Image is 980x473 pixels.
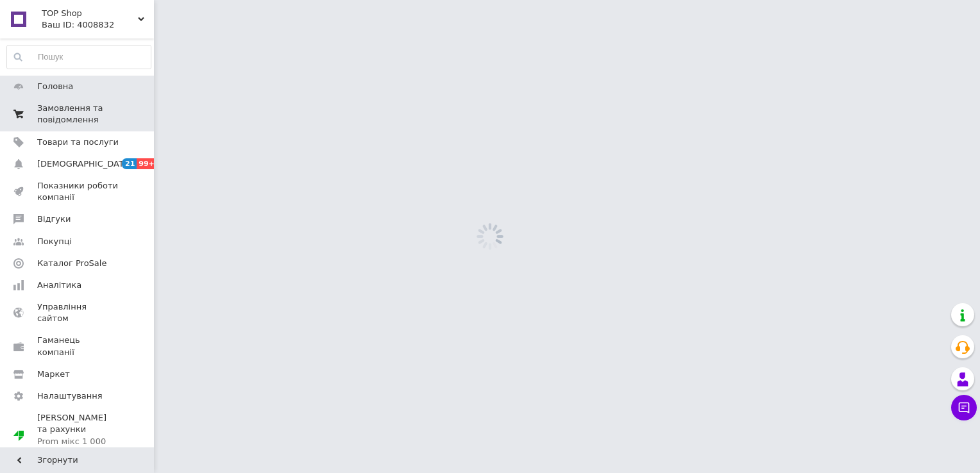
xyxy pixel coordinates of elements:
[37,279,81,291] span: Аналітика
[37,180,119,203] span: Показники роботи компанії
[37,258,106,269] span: Каталог ProSale
[122,158,137,169] span: 21
[37,137,119,148] span: Товари та послуги
[37,369,70,380] span: Маркет
[37,412,119,459] span: [PERSON_NAME] та рахунки
[42,19,154,31] div: Ваш ID: 4008832
[42,8,138,19] span: TOP Shop
[37,335,119,358] span: Гаманець компанії
[37,81,73,92] span: Головна
[951,395,977,420] button: Чат з покупцем
[37,436,119,459] div: Prom мікс 1 000 (13 місяців)
[37,213,71,225] span: Відгуки
[37,390,103,402] span: Налаштування
[37,158,132,170] span: [DEMOGRAPHIC_DATA]
[7,46,151,69] input: Пошук
[37,301,119,324] span: Управління сайтом
[37,103,119,126] span: Замовлення та повідомлення
[137,158,158,169] span: 99+
[37,236,72,247] span: Покупці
